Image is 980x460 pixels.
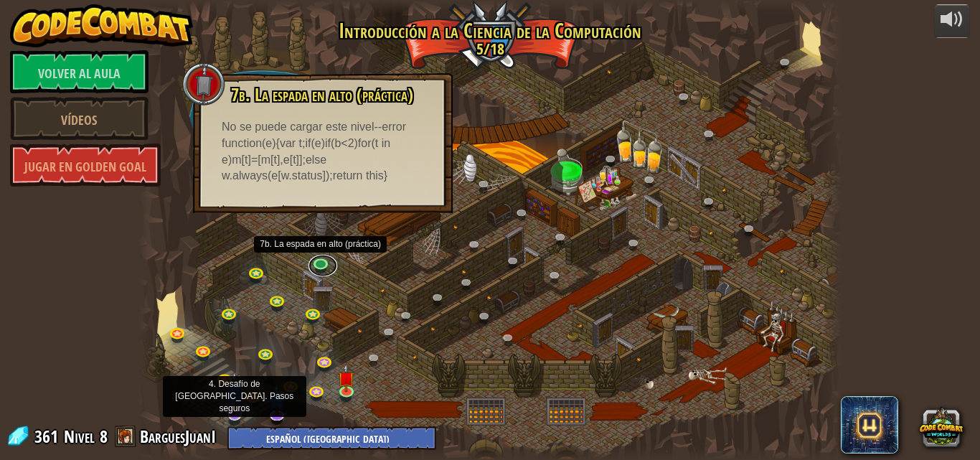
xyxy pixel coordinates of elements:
font: 7b. La espada en alto (práctica) [231,83,413,107]
a: BarguesJuanI [140,425,220,448]
img: level-banner-unstarted-subscriber.png [225,371,245,415]
font: 361 [34,425,58,448]
font: Vídeos [61,111,97,129]
font: Nivel [64,425,95,448]
a: Volver al aula [10,50,149,93]
font: 8 [100,425,108,448]
img: level-banner-unstarted.png [338,365,354,393]
font: BarguesJuanI [140,425,216,448]
font: Jugar en Golden Goal [24,158,146,176]
button: Ajustar el volúmen [934,4,970,38]
img: CodeCombat: aprende a codificar jugando un juego [10,4,194,47]
font: Volver al aula [38,65,121,83]
font: No se puede cargar este nivel--error function(e){var t;if(e)if(b<2)for(t in e)m[t]=[m[t],e[t]];el... [222,121,406,182]
img: level-banner-unstarted-subscriber.png [268,383,287,416]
